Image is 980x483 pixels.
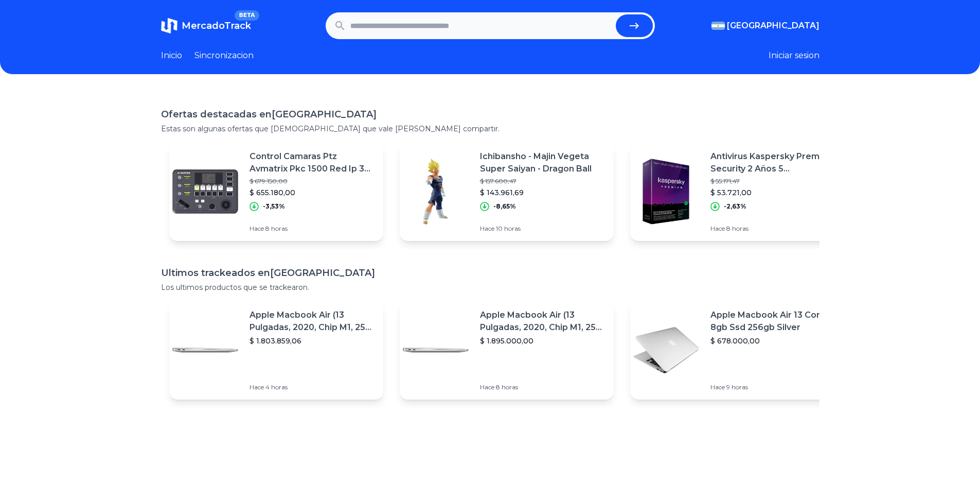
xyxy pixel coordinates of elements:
[480,150,605,175] p: Ichibansho - Majin Vegeta Super Saiyan - Dragon Ball
[161,49,182,62] a: Inicio
[400,314,472,386] img: Featured image
[169,314,241,386] img: Featured image
[235,10,259,21] span: BETA
[480,187,605,198] p: $ 143.961,69
[169,142,383,241] a: Featured imageControl Camaras Ptz Avmatrix Pkc 1500 Red Ip 3d Profesional$ 679.150,00$ 655.180,00...
[724,202,746,211] p: -2,63%
[710,150,836,175] p: Antivirus Kaspersky Premium Security 2 Años 5 Dispositivos
[250,177,375,185] p: $ 679.150,00
[161,18,251,34] a: MercadoTrackBETA
[250,336,375,346] p: $ 1.803.859,06
[630,314,702,386] img: Featured image
[480,309,605,334] p: Apple Macbook Air (13 Pulgadas, 2020, Chip M1, 256 Gb De Ssd, 8 Gb De Ram) - Plata
[182,20,251,31] span: MercadoTrack
[161,124,819,134] p: Estas son algunas ofertas que [DEMOGRAPHIC_DATA] que vale [PERSON_NAME] compartir.
[480,336,605,346] p: $ 1.895.000,00
[710,309,836,334] p: Apple Macbook Air 13 Core I5 8gb Ssd 256gb Silver
[400,156,472,228] img: Featured image
[493,202,516,211] p: -8,65%
[480,383,605,391] p: Hace 8 horas
[710,177,836,185] p: $ 55.171,47
[250,225,375,233] p: Hace 8 horas
[161,282,819,292] p: Los ultimos productos que se trackearon.
[710,383,836,391] p: Hace 9 horas
[710,187,836,198] p: $ 53.721,00
[711,20,819,32] button: [GEOGRAPHIC_DATA]
[250,150,375,175] p: Control Camaras Ptz Avmatrix Pkc 1500 Red Ip 3d Profesional
[727,20,819,32] span: [GEOGRAPHIC_DATA]
[480,225,605,233] p: Hace 10 horas
[263,202,285,211] p: -3,53%
[161,107,819,122] h1: Ofertas destacadas en [GEOGRAPHIC_DATA]
[400,301,614,400] a: Featured imageApple Macbook Air (13 Pulgadas, 2020, Chip M1, 256 Gb De Ssd, 8 Gb De Ram) - Plata$...
[169,156,241,228] img: Featured image
[630,142,844,241] a: Featured imageAntivirus Kaspersky Premium Security 2 Años 5 Dispositivos$ 55.171,47$ 53.721,00-2,...
[710,336,836,346] p: $ 678.000,00
[161,18,177,34] img: MercadoTrack
[250,309,375,334] p: Apple Macbook Air (13 Pulgadas, 2020, Chip M1, 256 Gb De Ssd, 8 Gb De Ram) - Plata
[769,49,819,62] button: Iniciar sesion
[169,301,383,400] a: Featured imageApple Macbook Air (13 Pulgadas, 2020, Chip M1, 256 Gb De Ssd, 8 Gb De Ram) - Plata$...
[250,187,375,198] p: $ 655.180,00
[400,142,614,241] a: Featured imageIchibansho - Majin Vegeta Super Saiyan - Dragon Ball$ 157.600,47$ 143.961,69-8,65%H...
[711,22,725,30] img: Argentina
[161,266,819,280] h1: Ultimos trackeados en [GEOGRAPHIC_DATA]
[480,177,605,185] p: $ 157.600,47
[194,49,254,62] a: Sincronizacion
[710,225,836,233] p: Hace 8 horas
[250,383,375,391] p: Hace 4 horas
[630,156,702,228] img: Featured image
[630,301,844,400] a: Featured imageApple Macbook Air 13 Core I5 8gb Ssd 256gb Silver$ 678.000,00Hace 9 horas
